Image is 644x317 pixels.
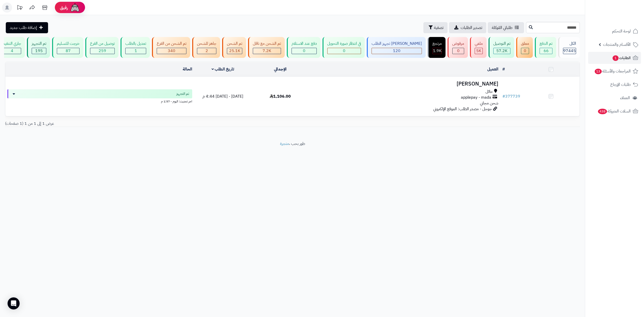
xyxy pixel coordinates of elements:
[515,37,534,58] a: معلق 0
[594,68,631,75] span: المراجعات والأسئلة
[280,141,289,147] a: متجرة
[452,41,464,47] div: مرفوض
[206,48,208,54] span: 2
[433,48,441,54] span: 1.9K
[488,22,524,33] a: طلباتي المُوكلة
[502,93,520,99] a: #377739
[90,48,114,54] div: 259
[303,48,305,54] span: 0
[90,41,115,47] div: توصيل من الفرع
[524,48,526,54] span: 0
[423,22,448,33] button: تصفية
[588,105,641,117] a: السلات المتروكة438
[286,37,321,58] a: دفع عند الاستلام 0
[612,54,631,61] span: الطلبات
[274,66,287,72] a: الإجمالي
[212,66,234,72] a: تاريخ الطلب
[32,41,46,47] div: تم التجهيز
[540,41,552,47] div: تم الدفع
[66,48,71,54] span: 87
[311,81,498,87] h3: [PERSON_NAME]
[393,48,400,54] span: 120
[457,48,460,54] span: 0
[610,81,631,88] span: طلبات الإرجاع
[8,297,20,309] div: Open Intercom Messenger
[476,48,481,54] span: 5K
[84,37,119,58] a: توصيل من الفرع 259
[6,22,48,33] a: إضافة طلب جديد
[3,48,21,54] div: 4
[11,48,13,54] span: 4
[588,65,641,77] a: المراجعات والأسئلة13
[613,55,619,61] span: 1
[263,48,271,54] span: 7.2K
[492,25,512,31] span: طلباتي المُوكلة
[119,37,151,58] a: تعديل بالطلب 1
[610,4,639,14] img: logo-2.png
[493,41,510,47] div: تم التوصيل
[57,41,79,47] div: خرجت للتسليم
[447,37,469,58] a: مرفوض 0
[461,25,482,31] span: تصدير الطلبات
[372,41,422,47] div: [PERSON_NAME] تجهيز الطلب
[253,48,281,54] div: 7222
[227,48,242,54] div: 25074
[563,41,576,47] div: الكل
[327,41,361,47] div: في انتظار صورة التحويل
[191,37,221,58] a: جاهز للشحن 2
[461,95,491,100] span: applepay - mada
[588,78,641,91] a: طلبات الإرجاع
[540,48,552,54] div: 66
[229,48,240,54] span: 25.1K
[10,25,37,31] span: إضافة طلب جديد
[221,37,247,58] a: تم الشحن 25.1K
[157,41,186,47] div: تم الشحن من الفرع
[151,37,191,58] a: تم الشحن من الفرع 340
[486,89,493,95] span: حائل
[7,98,192,104] div: اخر تحديث: اليوم - 1:57 م
[496,48,507,54] span: 57.2K
[70,3,80,13] img: ai-face.png
[321,37,366,58] a: في انتظار صورة التحويل 0
[157,48,186,54] div: 340
[480,100,498,106] span: شحن مجاني
[197,48,216,54] div: 2
[3,41,21,47] div: جاري التنفيذ
[183,66,192,72] a: الحالة
[427,37,447,58] a: مرتجع 1.9K
[475,48,482,54] div: 5010
[13,3,26,14] a: تحديثات المنصة
[434,25,444,31] span: تصفية
[253,41,281,47] div: تم الشحن مع ناقل
[197,41,216,47] div: جاهز للشحن
[270,93,291,99] span: 1,106.00
[35,48,43,54] span: 195
[135,48,137,54] span: 1
[588,52,641,64] a: الطلبات1
[488,37,515,58] a: تم التوصيل 57.2K
[521,41,529,47] div: معلق
[366,37,427,58] a: [PERSON_NAME] تجهيز الطلب 120
[343,48,345,54] span: 0
[125,41,146,47] div: تعديل بالطلب
[372,48,422,54] div: 120
[598,109,607,114] span: 438
[57,48,79,54] div: 87
[433,48,441,54] div: 1856
[99,48,106,54] span: 259
[557,37,581,58] a: الكل97445
[502,93,505,99] span: #
[432,41,442,47] div: مرتجع
[203,93,243,99] span: [DATE] - [DATE] 4:44 م
[247,37,286,58] a: تم الشحن مع ناقل 7.2K
[328,48,361,54] div: 0
[60,5,68,11] span: رفيق
[227,41,242,47] div: تم الشحن
[588,25,641,37] a: لوحة التحكم
[494,48,510,54] div: 57209
[168,48,175,54] span: 340
[588,92,641,104] a: العملاء
[534,37,557,58] a: تم الدفع 66
[51,37,84,58] a: خرجت للتسليم 87
[1,121,293,127] div: عرض 1 إلى 1 من 1 (1 صفحات)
